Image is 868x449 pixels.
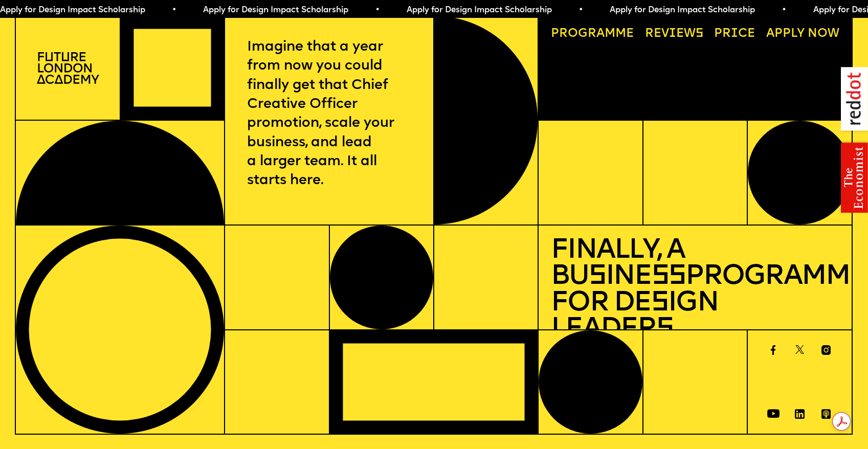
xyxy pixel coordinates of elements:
[169,6,173,14] span: •
[545,22,640,46] a: Programme
[575,6,580,14] span: •
[656,316,673,344] span: s
[589,263,606,291] span: s
[639,22,709,46] a: Reviews
[247,38,412,191] p: Imagine that a year from now you could finally get that Chief Creative Officer promotion, scale y...
[766,28,774,40] span: A
[596,28,605,40] span: a
[779,6,784,14] span: •
[651,289,668,318] span: s
[708,22,762,46] a: Price
[652,263,686,291] span: ss
[372,6,377,14] span: •
[760,22,845,46] a: Apply now
[551,238,839,343] h1: Finally, a Bu ine Programme for De ign Leader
